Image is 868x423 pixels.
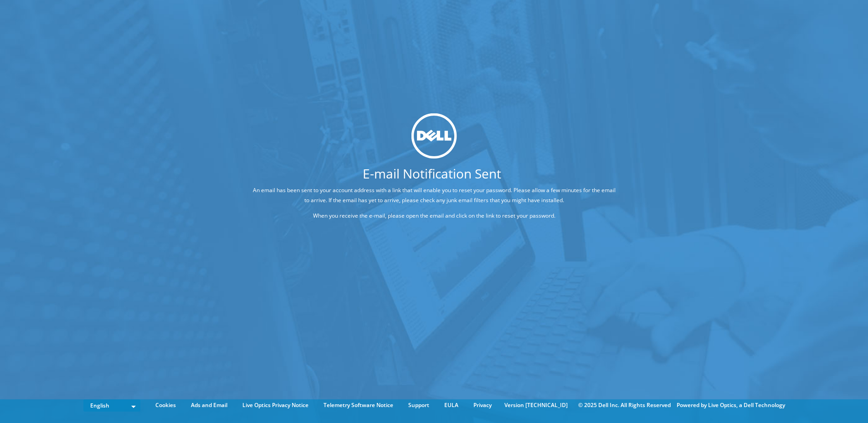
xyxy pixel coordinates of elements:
[411,113,457,158] img: dell_svg_logo.svg
[574,400,675,410] li: © 2025 Dell Inc. All Rights Reserved
[236,400,315,410] a: Live Optics Privacy Notice
[217,167,647,180] h1: E-mail Notification Sent
[251,211,617,221] p: When you receive the e-mail, please open the email and click on the link to reset your password.
[500,400,572,410] li: Version [TECHNICAL_ID]
[149,400,183,410] a: Cookies
[317,400,400,410] a: Telemetry Software Notice
[184,400,234,410] a: Ads and Email
[437,400,465,410] a: EULA
[401,400,436,410] a: Support
[677,400,785,410] li: Powered by Live Optics, a Dell Technology
[467,400,498,410] a: Privacy
[251,185,617,205] p: An email has been sent to your account address with a link that will enable you to reset your pas...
